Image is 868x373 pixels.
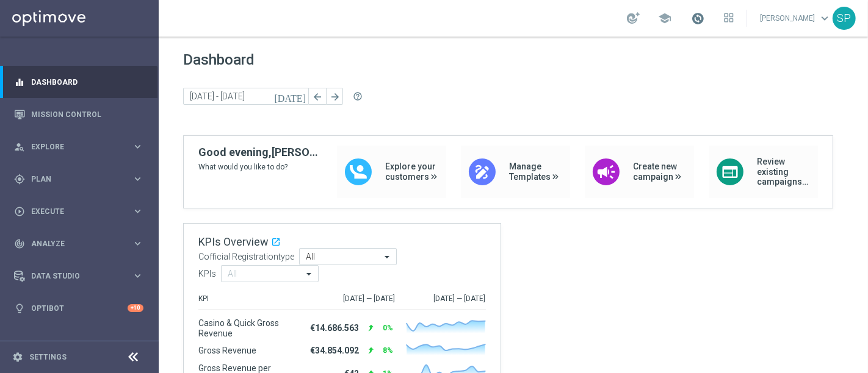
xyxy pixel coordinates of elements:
i: person_search [14,141,25,152]
a: Optibot [31,292,128,324]
div: Plan [14,174,132,185]
span: keyboard_arrow_down [818,12,831,25]
span: Analyze [31,240,132,247]
div: Execute [14,206,132,217]
i: track_changes [14,238,25,249]
a: Settings [29,353,67,361]
button: gps_fixed Plan keyboard_arrow_right [13,174,144,184]
button: person_search Explore keyboard_arrow_right [13,142,144,152]
button: play_circle_outline Execute keyboard_arrow_right [13,207,144,216]
a: Mission Control [31,98,143,130]
div: Data Studio [14,271,132,282]
div: SP [833,7,856,30]
button: Mission Control [13,110,144,119]
i: equalizer [14,77,25,88]
button: lightbulb Optibot +10 [13,304,144,313]
a: Dashboard [31,66,143,98]
button: equalizer Dashboard [13,77,144,87]
a: [PERSON_NAME]keyboard_arrow_down [759,9,833,27]
span: Explore [31,143,132,151]
span: school [658,12,671,25]
i: keyboard_arrow_right [132,270,143,282]
i: keyboard_arrow_right [132,205,143,217]
i: play_circle_outline [14,206,25,217]
span: Execute [31,208,132,215]
div: Dashboard [14,66,143,98]
i: keyboard_arrow_right [132,238,143,249]
i: keyboard_arrow_right [132,173,143,185]
button: Data Studio keyboard_arrow_right [13,271,144,281]
button: track_changes Analyze keyboard_arrow_right [13,239,144,249]
div: Optibot [14,292,143,324]
div: Explore [14,141,132,152]
i: lightbulb [14,303,25,314]
span: Plan [31,176,132,183]
i: keyboard_arrow_right [132,141,143,152]
i: gps_fixed [14,174,25,185]
div: +10 [128,304,143,312]
i: settings [12,352,23,363]
div: Mission Control [14,98,143,130]
div: Analyze [14,238,132,249]
span: Data Studio [31,272,132,280]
